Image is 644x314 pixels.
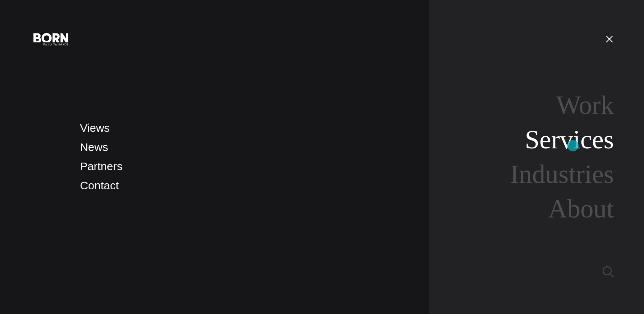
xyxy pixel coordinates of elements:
a: Industries [510,160,614,189]
a: Views [80,122,110,134]
a: Services [525,125,614,154]
a: Work [556,91,614,119]
a: Contact [80,179,119,192]
img: Search [603,266,614,278]
button: Open [600,31,618,47]
a: News [80,141,108,153]
a: Partners [80,160,122,172]
a: About [548,194,614,223]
